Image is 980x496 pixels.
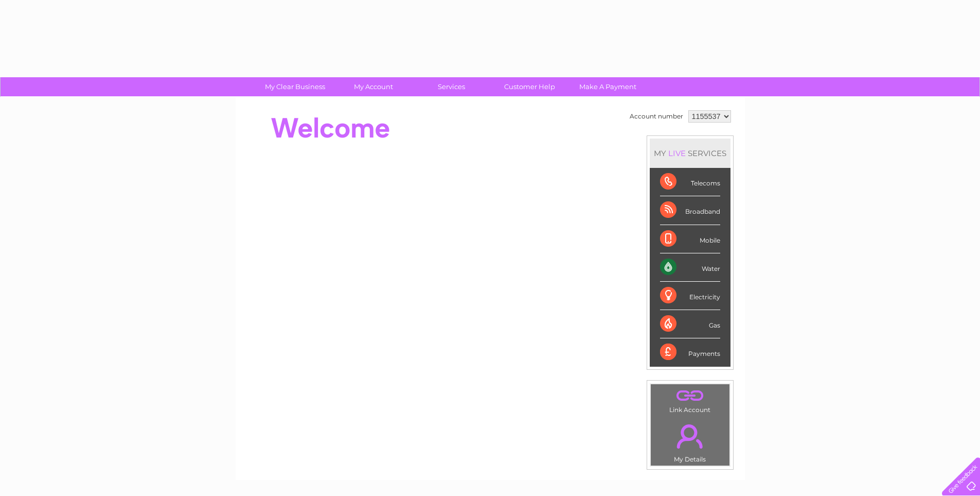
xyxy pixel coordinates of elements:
a: Customer Help [487,77,572,96]
div: Broadband [660,196,720,225]
div: LIVE [666,148,688,158]
td: Account number [627,108,686,125]
td: Link Account [650,384,730,416]
div: Payments [660,338,720,366]
a: Services [409,77,494,96]
a: . [653,418,727,454]
div: MY SERVICES [650,139,730,168]
div: Electricity [660,282,720,310]
div: Water [660,253,720,282]
a: My Clear Business [253,77,337,96]
div: Telecoms [660,168,720,196]
div: Gas [660,310,720,338]
td: My Details [650,416,730,466]
div: Mobile [660,225,720,253]
a: Make A Payment [565,77,650,96]
a: . [653,387,727,405]
a: My Account [331,77,416,96]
